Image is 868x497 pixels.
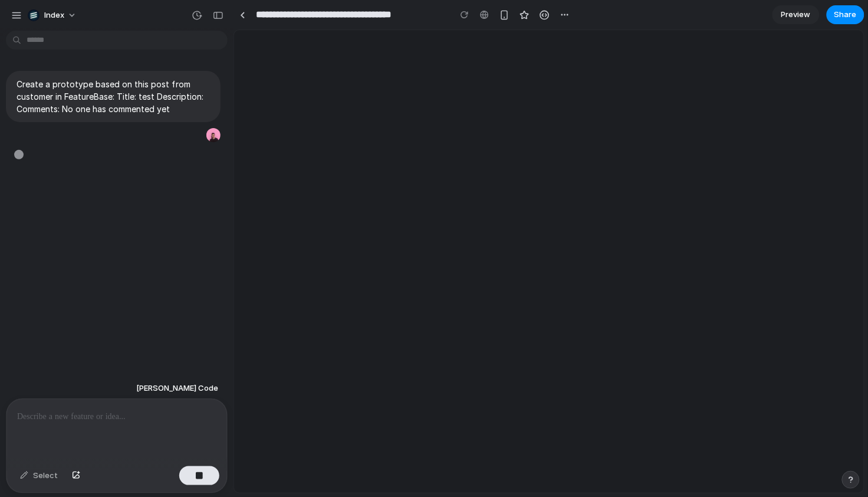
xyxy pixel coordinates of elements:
[17,78,210,115] p: Create a prototype based on this post from customer in FeatureBase: Title: test Description: Comm...
[133,378,222,399] button: [PERSON_NAME] Code
[136,382,218,394] span: [PERSON_NAME] Code
[834,9,857,21] span: Share
[827,5,864,24] button: Share
[781,9,811,21] span: Preview
[23,6,83,25] button: Index
[772,5,820,24] a: Preview
[44,9,64,21] span: Index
